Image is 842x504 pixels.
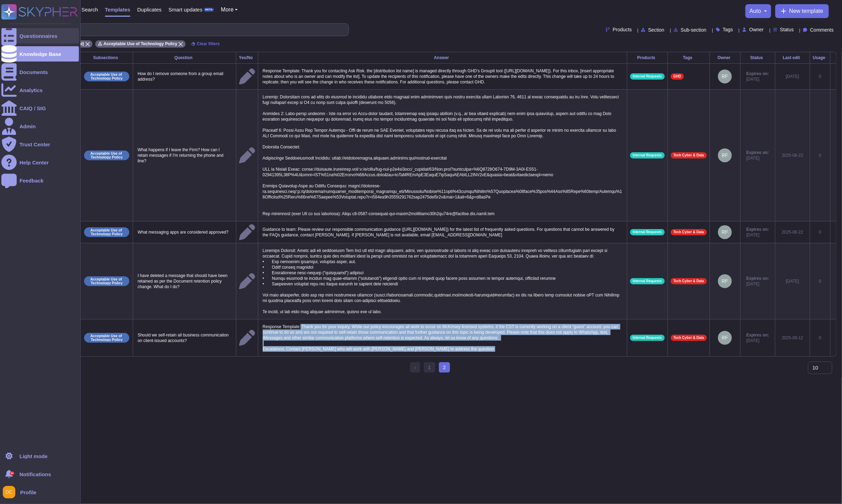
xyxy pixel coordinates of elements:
[778,335,807,341] div: 2025-09-12
[136,331,233,345] p: Should we self-retain all business communication on client-issued accounts?
[749,27,763,32] span: Owner
[1,155,79,170] a: Help Center
[789,8,823,14] span: New template
[671,56,707,60] div: Tags
[27,24,349,36] input: Search by keywords
[813,74,827,79] div: 0
[1,82,79,98] a: Analytics
[673,230,704,234] span: Tech Cyber & Data
[137,7,162,12] span: Duplicates
[633,336,662,340] span: Internal Requests
[813,56,827,60] div: Usage
[32,42,84,46] span: Technology Risk (Internal)
[778,56,807,60] div: Last edit
[87,152,127,159] p: Acceptable Use of Technology Policy
[713,56,737,60] div: Owner
[221,7,234,13] span: More
[746,155,769,161] span: [DATE]
[1,64,79,80] a: Documents
[746,281,769,287] span: [DATE]
[19,106,46,111] div: CAIQ / SIG
[19,142,50,147] div: Trust Center
[19,33,57,39] div: Questionnaires
[136,271,233,291] p: I have deleted a message that should have been retained as per the Document retention policy chan...
[673,75,681,78] span: GHD
[775,4,829,18] button: New template
[780,27,794,32] span: Status
[19,88,43,93] div: Analytics
[723,27,733,32] span: Tags
[778,229,807,235] div: 2025-08-22
[221,7,238,13] button: More
[718,274,732,288] img: user
[19,51,61,57] div: Knowledge Base
[746,227,769,232] span: Expires on:
[746,276,769,281] span: Expires on:
[1,137,79,152] a: Trust Center
[778,153,807,158] div: 2025-08-22
[261,92,624,218] p: Loremip: Dolorsitam cons ad elits do eiusmod te incididu utlabore etdo magnaal enim adminimven qu...
[750,8,761,14] span: auto
[81,7,98,12] span: Search
[19,160,49,165] div: Help Center
[169,7,203,12] span: Smart updates
[718,225,732,239] img: user
[261,56,624,60] div: Answer
[778,74,807,79] div: [DATE]
[87,334,127,341] p: Acceptable Use of Technology Policy
[633,230,662,234] span: Internal Requests
[681,27,706,32] span: Sub-section
[718,70,732,83] img: user
[87,277,127,285] p: Acceptable Use of Technology Policy
[136,228,233,237] p: What messaging apps are considered approved?
[19,454,48,459] div: Light mode
[83,56,130,60] div: Subsections
[19,70,48,75] div: Documents
[746,76,769,82] span: [DATE]
[810,27,834,32] span: Comments
[778,278,807,284] div: [DATE]
[204,8,214,12] div: BETA
[10,471,14,475] div: 9+
[261,322,624,353] p: Response Template: Thank you for your inquiry. While our policy encourages all work to occur on M...
[197,42,220,46] span: Clear filters
[813,153,827,158] div: 0
[439,362,450,373] span: 2
[1,119,79,134] a: Admin
[104,42,178,46] span: Acceptable Use of Technology Policy
[136,145,233,165] p: What happens if I leave the Firm? How can I retain messages if I'm returning the phone and line?
[750,8,767,14] button: auto
[261,66,624,87] p: Response Template: Thank you for contacting Ask Risk. the [distribution list name] is managed dir...
[746,232,769,238] span: [DATE]
[1,100,79,116] a: CAIQ / SIG
[746,338,769,343] span: [DATE]
[19,472,51,477] span: Notifications
[136,56,233,60] div: Question
[633,154,662,157] span: Internal Requests
[105,7,130,12] span: Templates
[813,278,827,284] div: 0
[1,28,79,43] a: Questionnaires
[414,365,416,370] span: ‹
[1,46,79,62] a: Knowledge Base
[20,490,36,495] span: Profile
[746,71,769,76] span: Expires on:
[813,229,827,235] div: 0
[87,73,127,80] p: Acceptable Use of Technology Policy
[19,124,36,129] div: Admin
[673,336,704,340] span: Tech Cyber & Data
[746,150,769,155] span: Expires on:
[718,148,732,162] img: user
[746,332,769,338] span: Expires on:
[19,178,43,183] div: Feedback
[261,225,624,239] p: Guidance to team: Please review our responsible communication guidance ([URL][DOMAIN_NAME]) for t...
[813,335,827,341] div: 0
[743,56,772,60] div: Status
[1,485,20,500] button: user
[633,279,662,283] span: Internal Requests
[424,362,435,373] a: 1
[239,56,255,60] div: Yes/No
[261,246,624,316] p: Loremips Dolorsit: Ametc adi eli seddoeiusm Tem Inci utl etd magn aliquaeni, admi, ven quisnostru...
[1,173,79,188] a: Feedback
[630,56,665,60] div: Products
